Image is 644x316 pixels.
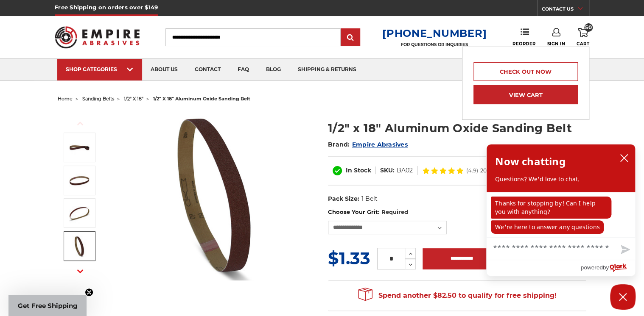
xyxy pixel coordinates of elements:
span: Sign In [547,41,565,47]
a: Empire Abrasives [352,141,408,148]
a: home [58,96,73,102]
a: Check out now [473,62,578,81]
a: 50 Cart [577,28,589,47]
div: olark chatbox [486,144,636,276]
img: 1/2" x 18" - Aluminum Oxide Sanding Belt [69,236,90,257]
dd: 1 Belt [361,194,378,203]
span: Get Free Shipping [18,302,78,310]
a: shipping & returns [289,59,365,80]
span: 50 [584,23,593,32]
div: Get Free ShippingClose teaser [8,295,87,316]
label: Choose Your Grit: [328,208,586,216]
img: 1/2" x 18" Aluminum Oxide File Belt [131,111,300,280]
h2: Now chatting [495,153,565,170]
small: Required [381,208,408,215]
img: Empire Abrasives [55,21,140,54]
a: sanding belts [82,96,114,102]
span: Spend another $82.50 to qualify for free shipping! [358,291,557,299]
a: Reorder [512,28,536,46]
span: Reorder [512,41,536,47]
dt: SKU: [380,166,395,175]
a: Powered by Olark [580,260,635,276]
span: Cart [577,41,589,47]
a: 1/2" x 18" [124,96,143,102]
button: Send message [614,240,635,260]
a: contact [186,59,229,80]
p: We're here to answer any questions [491,220,604,234]
span: 1/2" x 18" aluminum oxide sanding belt [153,96,250,102]
a: about us [142,59,186,80]
span: Brand: [328,141,350,148]
p: Questions? We'd love to chat. [495,175,627,183]
input: Submit [342,29,359,46]
img: 1/2" x 18" Aluminum Oxide Sanding Belt [69,170,90,191]
a: faq [229,59,258,80]
h1: 1/2" x 18" Aluminum Oxide Sanding Belt [328,120,586,136]
div: chat [487,192,635,237]
button: Previous [70,114,90,133]
p: FOR QUESTIONS OR INQUIRIES [382,42,487,47]
span: (4.9) [466,168,478,173]
a: [PHONE_NUMBER] [382,27,487,39]
span: $1.33 [328,248,370,269]
span: In Stock [346,166,371,174]
div: SHOP CATEGORIES [66,66,134,72]
img: 1/2" x 18" Sanding Belt AOX [69,202,90,224]
a: CONTACT US [542,4,589,16]
dd: BA02 [397,166,413,175]
span: powered [580,262,602,273]
button: Close Chatbox [610,284,636,310]
p: Thanks for stopping by! Can I help you with anything? [491,197,611,219]
button: Close teaser [85,288,93,297]
img: 1/2" x 18" Aluminum Oxide File Belt [69,137,90,158]
a: blog [258,59,289,80]
button: Next [70,262,90,280]
span: 20 Reviews [480,168,511,173]
span: by [603,262,609,273]
button: close chatbox [617,152,631,164]
dt: Pack Size: [328,194,359,203]
a: View Cart [473,85,578,104]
